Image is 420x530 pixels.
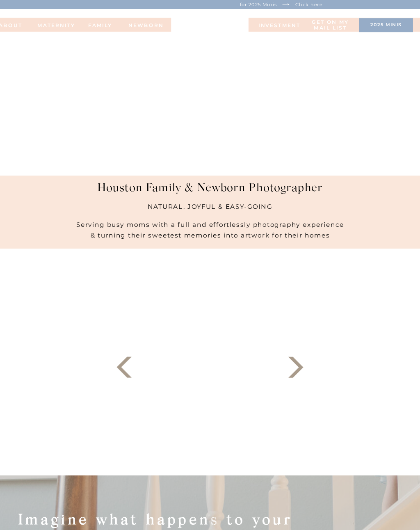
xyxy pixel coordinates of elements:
h2: Serving busy moms with a full and effortlessly photography experience & turning their sweetest me... [67,209,354,248]
a: Get on my MAIL list [310,19,350,32]
h1: Houston Family & Newborn Photographer [75,182,346,202]
a: 2025 minis [363,22,409,29]
h2: NATURAL, JOYFUL & EASY-GOING [116,201,304,216]
a: MATERNITY [37,23,65,27]
a: FAMILy [86,23,114,27]
a: INVESTMENT [258,23,293,27]
a: NEWBORN [126,23,166,27]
